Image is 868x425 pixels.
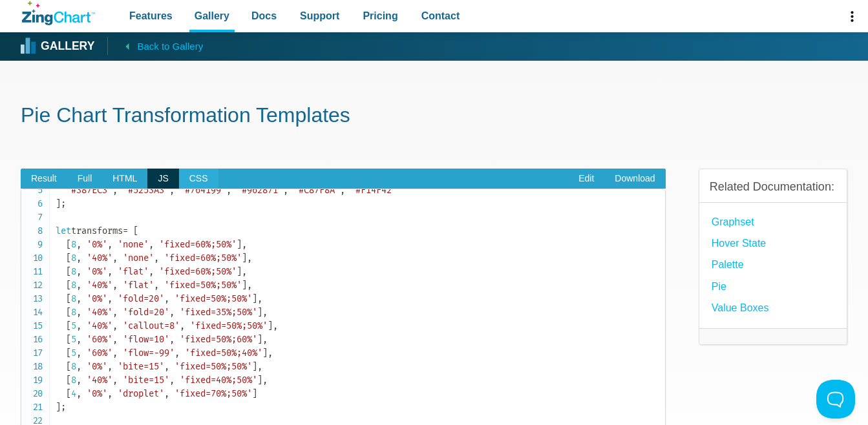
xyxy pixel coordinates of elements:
[247,280,252,291] span: ,
[71,388,76,399] span: 4
[164,361,169,372] span: ,
[66,293,71,304] span: [
[61,402,66,413] span: ;
[123,347,175,358] span: 'flow=-99'
[107,266,112,277] span: ,
[66,185,112,196] span: '#387EC3'
[118,239,149,250] span: 'none'
[76,361,81,372] span: ,
[87,320,112,331] span: '40%'
[112,375,118,386] span: ,
[164,280,242,291] span: 'fixed=50%;50%'
[300,7,339,25] span: Support
[71,253,76,264] span: 8
[159,239,237,250] span: 'fixed=60%;50%'
[56,402,61,413] span: ]
[149,239,154,250] span: ,
[262,307,268,318] span: ,
[87,307,112,318] span: '40%'
[87,388,107,399] span: '0%'
[252,293,257,304] span: ]
[185,347,262,358] span: 'fixed=50%;40%'
[76,307,81,318] span: ,
[268,347,273,358] span: ,
[112,334,118,345] span: ,
[180,185,226,196] span: '#764199'
[112,253,118,264] span: ,
[154,253,159,264] span: ,
[190,320,268,331] span: 'fixed=50%;50%'
[112,307,118,318] span: ,
[179,169,218,189] span: CSS
[293,185,340,196] span: '#C87F8A'
[257,307,262,318] span: ]
[175,293,252,304] span: 'fixed=50%;50%'
[71,320,76,331] span: 5
[164,388,169,399] span: ,
[251,7,277,25] span: Docs
[169,307,175,318] span: ,
[175,388,252,399] span: 'fixed=70%;50%'
[133,225,138,236] span: [
[118,266,149,277] span: 'flat'
[71,307,76,318] span: 8
[604,169,665,189] a: Download
[237,266,242,277] span: ]
[56,198,61,209] span: ]
[21,102,847,131] h1: Pie Chart Transformation Templates
[421,7,460,25] span: Contact
[159,266,237,277] span: 'fixed=60%;50%'
[41,41,94,52] strong: Gallery
[118,361,164,372] span: 'bite=15'
[66,334,71,345] span: [
[76,388,81,399] span: ,
[273,320,278,331] span: ,
[22,1,95,25] a: ZingChart Logo. Click to return to the homepage
[257,361,262,372] span: ,
[107,388,112,399] span: ,
[71,361,76,372] span: 8
[118,293,164,304] span: 'fold=20'
[87,239,107,250] span: '0%'
[67,169,103,189] span: Full
[76,320,81,331] span: ,
[71,334,76,345] span: 5
[712,278,726,295] a: Pie
[169,334,175,345] span: ,
[164,253,242,264] span: 'fixed=60%;50%'
[71,375,76,386] span: 8
[22,37,94,56] a: Gallery
[123,320,180,331] span: 'callout=8'
[71,280,76,291] span: 8
[262,375,268,386] span: ,
[180,307,257,318] span: 'fixed=35%;50%'
[242,253,247,264] span: ]
[66,388,71,399] span: [
[71,266,76,277] span: 8
[71,293,76,304] span: 8
[87,347,112,358] span: '60%'
[175,361,252,372] span: 'fixed=50%;50%'
[242,266,247,277] span: ,
[252,388,257,399] span: ]
[123,253,154,264] span: 'none'
[61,198,66,209] span: ;
[164,293,169,304] span: ,
[66,266,71,277] span: [
[363,7,397,25] span: Pricing
[137,38,203,55] span: Back to Gallery
[712,213,754,231] a: Graphset
[129,7,173,25] span: Features
[340,185,345,196] span: ,
[350,185,397,196] span: '#F14F42'
[87,253,112,264] span: '40%'
[262,347,268,358] span: ]
[123,280,154,291] span: 'flat'
[66,320,71,331] span: [
[180,375,257,386] span: 'fixed=40%;50%'
[87,280,112,291] span: '40%'
[242,239,247,250] span: ,
[76,334,81,345] span: ,
[568,169,604,189] a: Edit
[112,320,118,331] span: ,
